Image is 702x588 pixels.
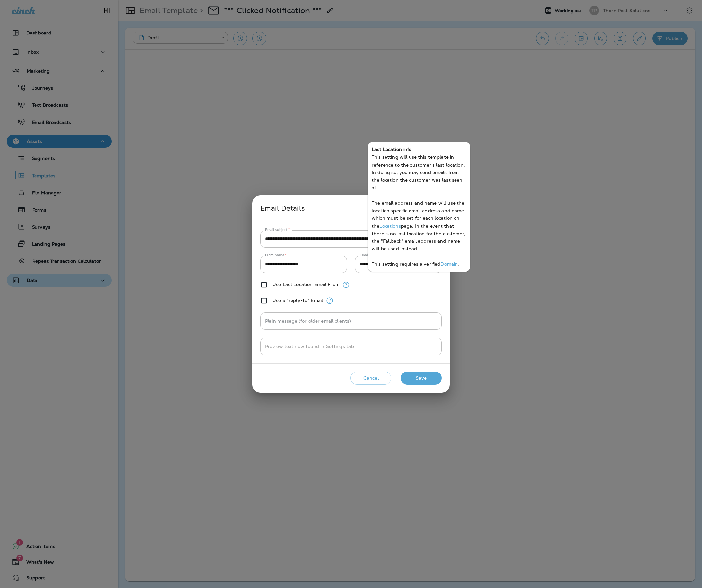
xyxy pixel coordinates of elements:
[265,227,290,232] label: Email subject
[260,203,434,215] div: Email Details
[360,253,395,258] label: Email from address
[372,154,466,267] span: This setting will use this template in reference to the customer's last location. In doing so, yo...
[372,147,412,152] span: Last Location info
[350,372,391,385] button: Cancel
[379,223,401,229] a: Locations
[440,261,458,267] a: Domain
[272,282,339,287] label: Use Last Location Email From
[401,372,442,385] button: Save
[265,253,287,258] label: From name
[272,298,323,303] label: Use a "reply-to" Email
